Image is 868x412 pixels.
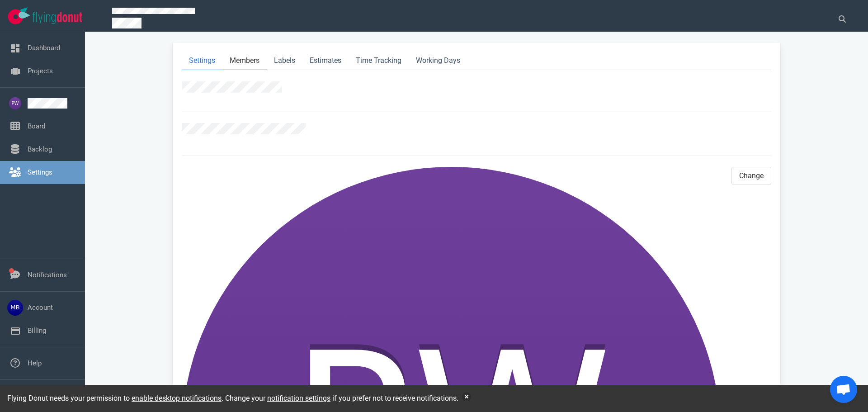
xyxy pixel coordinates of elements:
a: Members [222,52,267,70]
a: Billing [28,327,46,335]
button: Change [731,167,771,185]
a: Help [28,359,42,367]
span: . Change your if you prefer not to receive notifications. [222,394,458,403]
a: enable desktop notifications [132,394,222,403]
a: Settings [28,168,52,176]
a: Account [28,303,53,312]
a: Notifications [28,271,67,279]
a: Dashboard [28,44,60,52]
a: Labels [267,52,302,70]
a: Projects [28,67,53,75]
img: Flying Donut text logo [33,12,82,24]
a: Settings [182,52,222,70]
a: Time Tracking [349,52,409,70]
a: Backlog [28,145,52,153]
a: Working Days [409,52,467,70]
a: notification settings [267,394,330,403]
div: Open de chat [830,376,857,403]
a: Estimates [302,52,349,70]
span: Flying Donut needs your permission to [7,394,222,403]
a: Board [28,122,45,130]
